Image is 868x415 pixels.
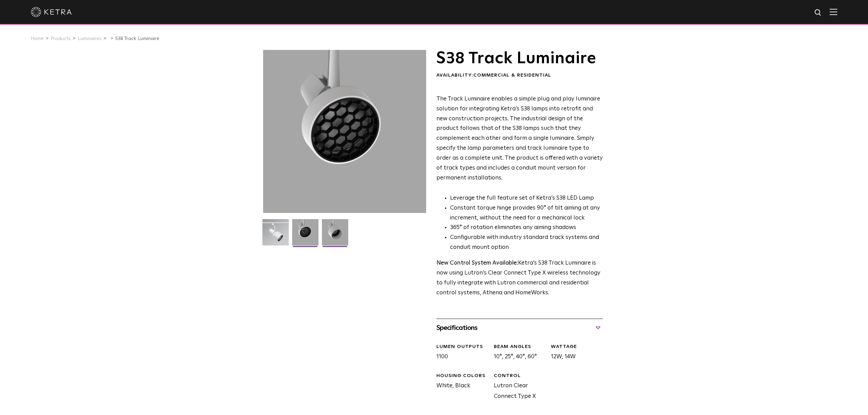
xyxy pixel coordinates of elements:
div: Specifications [436,322,603,333]
a: Luminaires [78,36,101,41]
img: 9e3d97bd0cf938513d6e [322,219,348,251]
h1: S38 Track Luminaire [436,50,603,67]
div: Lutron Clear Connect Type X [489,373,546,402]
div: 12W, 14W [546,344,603,362]
a: Products [51,36,71,41]
div: CONTROL [494,373,546,379]
img: search icon [814,9,823,17]
div: Availability: [436,72,603,79]
li: Constant torque hinge provides 90° of tilt aiming at any increment, without the need for a mechan... [450,203,603,223]
div: BEAM ANGLES [494,344,546,350]
img: ketra-logo-2019-white [31,7,72,17]
li: Leverage the full feature set of Ketra’s S38 LED Lamp [450,193,603,203]
p: Ketra’s S38 Track Luminaire is now using Lutron’s Clear Connect Type X wireless technology to ful... [436,258,603,298]
div: 1100 [431,344,488,362]
li: 365° of rotation eliminates any aiming shadows [450,223,603,233]
div: White, Black [431,373,488,402]
img: S38-Track-Luminaire-2021-Web-Square [262,219,289,251]
span: Commercial & Residential [473,73,551,78]
div: HOUSING COLORS [436,373,488,379]
span: The Track Luminaire enables a simple plug and play luminaire solution for integrating Ketra’s S38... [436,96,603,181]
strong: New Control System Available: [436,260,518,266]
a: Home [31,36,44,41]
div: 10°, 25°, 40°, 60° [489,344,546,362]
img: 3b1b0dc7630e9da69e6b [292,219,318,251]
img: Hamburger%20Nav.svg [830,9,837,15]
div: WATTAGE [551,344,603,350]
div: LUMEN OUTPUTS [436,344,488,350]
li: Configurable with industry standard track systems and conduit mount option [450,233,603,253]
a: S38 Track Luminaire [115,36,159,41]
